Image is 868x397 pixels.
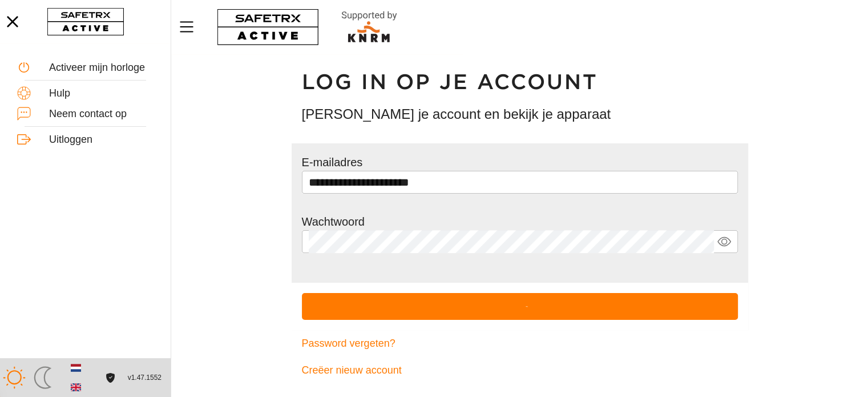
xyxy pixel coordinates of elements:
[66,358,86,378] button: Nederlands
[302,69,598,94] font: Log in op je account
[17,86,31,100] img: Help.svg
[302,106,611,122] font: [PERSON_NAME] je account en bekijk je apparaat
[177,15,205,39] button: Menu
[31,366,54,389] img: ModeDark.svg
[49,62,145,73] font: Activeer mijn horloge
[49,108,127,119] font: Neem contact op
[302,156,363,169] font: E-mailadres
[328,9,410,46] img: RescueLogo.svg
[103,373,118,383] a: Licentieovereenkomst
[302,215,365,228] font: Wachtwoord
[302,364,402,376] font: Creëer nieuw account
[17,107,31,121] img: ContactUs.svg
[49,87,70,99] font: Hulp
[71,363,81,373] img: nl.svg
[66,378,86,397] button: Engels
[302,338,395,349] font: Password vergeten?
[49,134,92,145] font: Uitloggen
[302,330,738,357] a: Password vergeten?
[121,368,168,387] button: v1.47.1552
[128,374,162,382] font: v1.47.1552
[71,382,81,392] img: en.svg
[302,357,738,384] a: Creëer nieuw account
[3,366,26,389] img: ModeLight.svg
